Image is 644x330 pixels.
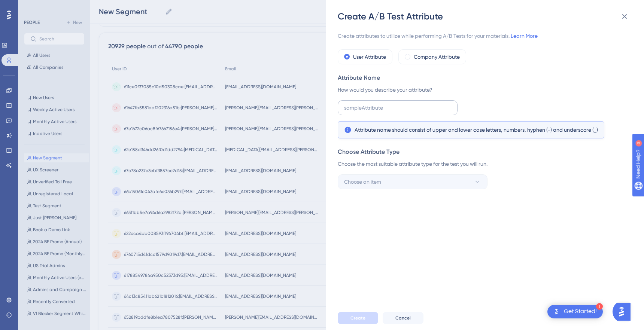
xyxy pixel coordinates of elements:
div: Choose the most suitable attribute type for the test you will run. [338,159,628,168]
div: 1 [596,303,603,310]
span: Attribute name should consist of upper and lower case letters, numbers, hyphen (-) and underscore... [355,125,598,134]
label: Company Attribute [414,52,460,61]
input: sampleAttribute [344,104,451,112]
label: User Attribute [353,52,386,61]
span: Cancel [395,315,411,321]
a: Learn More [511,33,538,39]
span: Create attributes to utilize while performing A/B Tests for your materials. [338,31,628,40]
span: Create [350,315,365,321]
div: Choose Attribute Type [338,147,628,156]
div: Attribute Name [338,73,628,82]
iframe: UserGuiding AI Assistant Launcher [613,300,635,323]
div: How would you describe your attribute? [338,85,628,94]
div: 3 [52,4,54,10]
span: Choose an item [344,177,381,186]
button: Create [338,312,378,324]
button: Choose an item [338,174,487,189]
span: Need Help? [18,2,47,11]
div: Open Get Started! checklist, remaining modules: 1 [547,305,603,318]
div: Get Started! [564,308,597,316]
div: Create A/B Test Attribute [338,10,634,22]
img: launcher-image-alternative-text [552,307,561,316]
button: Cancel [383,312,423,324]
